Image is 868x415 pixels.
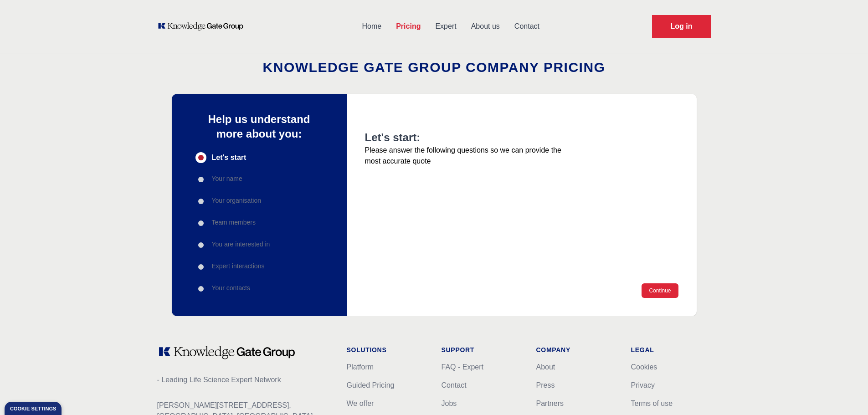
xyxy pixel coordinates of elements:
[822,371,868,415] iframe: Chat Widget
[212,152,247,163] span: Let's start
[212,196,261,205] p: Your organisation
[365,145,569,167] p: Please answer the following questions so we can provide the most accurate quote
[347,363,374,371] a: Platform
[536,400,564,407] a: Partners
[389,15,428,38] a: Pricing
[347,400,374,407] a: We offer
[10,406,56,411] div: Cookie settings
[212,240,270,249] p: You are interested in
[652,15,711,38] a: Request Demo
[442,381,467,389] a: Contact
[631,381,655,389] a: Privacy
[195,152,323,294] div: Progress
[428,15,463,38] a: Expert
[536,363,555,371] a: About
[347,381,395,389] a: Guided Pricing
[464,15,507,38] a: About us
[442,363,483,371] a: FAQ - Expert
[365,130,569,145] h2: Let's start:
[212,218,256,227] p: Team members
[195,112,323,141] p: Help us understand more about you:
[507,15,547,38] a: Contact
[536,345,616,354] h1: Company
[442,345,522,354] h1: Support
[442,400,457,407] a: Jobs
[157,374,332,385] p: - Leading Life Science Expert Network
[631,345,711,354] h1: Legal
[347,345,427,354] h1: Solutions
[631,363,657,371] a: Cookies
[157,22,250,31] a: KOL Knowledge Platform: Talk to Key External Experts (KEE)
[642,283,678,298] button: Continue
[822,371,868,415] div: Widget de chat
[355,15,389,38] a: Home
[536,381,555,389] a: Press
[212,261,265,271] p: Expert interactions
[212,283,250,292] p: Your contacts
[631,400,673,407] a: Terms of use
[212,174,242,183] p: Your name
